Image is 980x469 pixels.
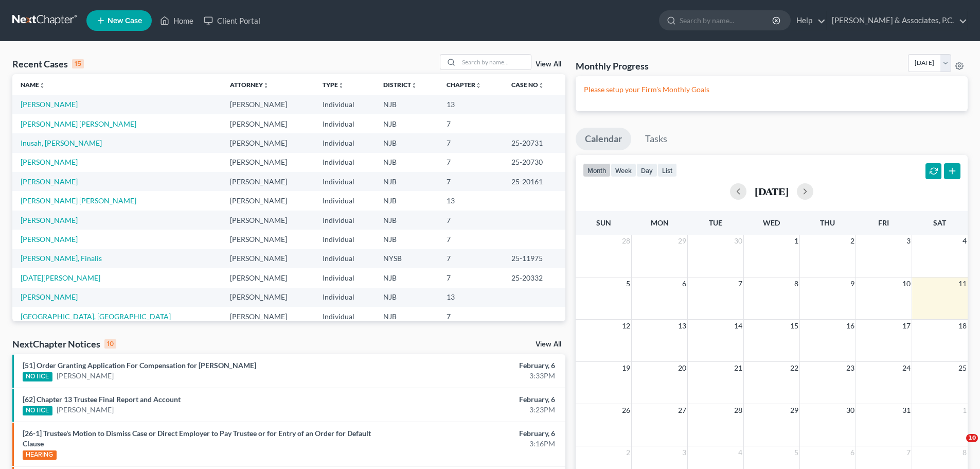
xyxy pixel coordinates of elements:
td: [PERSON_NAME] [222,249,314,268]
span: 21 [733,362,743,374]
td: 7 [438,268,503,287]
a: Chapterunfold_more [447,81,482,89]
span: 12 [621,320,631,332]
i: unfold_more [475,82,482,89]
a: [PERSON_NAME] & Associates, P.C. [827,11,967,30]
span: 10 [966,434,978,442]
td: Individual [314,288,375,307]
span: Tue [709,218,722,227]
a: [PERSON_NAME] [57,371,114,381]
span: 4 [961,235,968,247]
div: NOTICE [23,372,52,381]
td: NJB [375,95,438,114]
a: [PERSON_NAME] [21,235,78,244]
div: 3:16PM [384,439,555,449]
td: 13 [438,191,503,210]
a: Attorneyunfold_more [230,81,269,89]
button: week [611,163,636,177]
div: February, 6 [384,360,555,371]
td: [PERSON_NAME] [222,153,314,172]
a: [PERSON_NAME] [21,158,78,166]
a: View All [536,61,561,68]
td: NYSB [375,249,438,268]
td: 7 [438,114,503,133]
span: 11 [957,277,968,290]
div: 3:33PM [384,371,555,381]
td: 7 [438,249,503,268]
td: 25-11975 [503,249,565,268]
td: NJB [375,133,438,152]
span: 20 [677,362,687,374]
span: 27 [677,404,687,416]
td: Individual [314,133,375,152]
td: 7 [438,211,503,230]
i: unfold_more [338,82,344,89]
span: Sat [933,218,946,227]
div: HEARING [23,450,57,460]
span: 24 [901,362,912,374]
a: [PERSON_NAME] [21,100,78,109]
span: 28 [621,235,631,247]
td: NJB [375,288,438,307]
i: unfold_more [39,82,45,89]
span: 5 [625,277,631,290]
td: Individual [314,153,375,172]
a: [PERSON_NAME] [57,405,114,415]
span: 23 [845,362,856,374]
td: Individual [314,230,375,249]
span: New Case [108,17,142,25]
td: Individual [314,114,375,133]
i: unfold_more [263,82,269,89]
span: 4 [737,446,743,459]
span: Sun [596,218,611,227]
td: [PERSON_NAME] [222,288,314,307]
td: 13 [438,95,503,114]
td: Individual [314,191,375,210]
iframe: Intercom live chat [945,434,970,459]
span: 5 [793,446,799,459]
span: 26 [621,404,631,416]
button: day [636,163,657,177]
a: [26-1] Trustee's Motion to Dismiss Case or Direct Employer to Pay Trustee or for Entry of an Orde... [23,429,371,448]
td: [PERSON_NAME] [222,114,314,133]
td: 13 [438,288,503,307]
span: Mon [651,218,669,227]
td: [PERSON_NAME] [222,95,314,114]
div: 15 [72,59,84,68]
i: unfold_more [538,82,544,89]
span: 6 [849,446,856,459]
td: NJB [375,307,438,326]
td: NJB [375,172,438,191]
div: 3:23PM [384,405,555,415]
a: [PERSON_NAME], Finalis [21,254,102,263]
span: 31 [901,404,912,416]
a: Client Portal [199,11,265,30]
a: View All [536,341,561,348]
span: 30 [733,235,743,247]
span: 30 [845,404,856,416]
a: [PERSON_NAME] [21,177,78,186]
span: 9 [849,277,856,290]
h2: [DATE] [755,186,789,197]
a: [DATE][PERSON_NAME] [21,273,100,282]
a: [62] Chapter 13 Trustee Final Report and Account [23,395,181,404]
span: Thu [820,218,835,227]
td: NJB [375,153,438,172]
span: 22 [789,362,799,374]
span: Wed [763,218,780,227]
span: 14 [733,320,743,332]
a: Districtunfold_more [383,81,417,89]
td: Individual [314,172,375,191]
span: 1 [793,235,799,247]
td: NJB [375,268,438,287]
div: Recent Cases [12,58,84,70]
td: [PERSON_NAME] [222,172,314,191]
td: 7 [438,230,503,249]
span: 1 [961,404,968,416]
button: list [657,163,677,177]
span: 10 [901,277,912,290]
td: [PERSON_NAME] [222,268,314,287]
span: 29 [677,235,687,247]
td: Individual [314,268,375,287]
span: 7 [737,277,743,290]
